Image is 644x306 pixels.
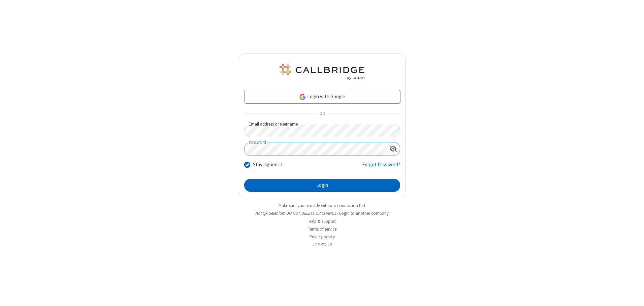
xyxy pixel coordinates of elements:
input: Password [245,142,387,156]
li: v2.6.351.13 [239,241,406,248]
input: Email address or username [244,124,400,137]
a: Forgot Password? [362,161,400,174]
label: Stay signed in [253,161,282,169]
div: Show password [387,142,400,155]
span: OR [317,109,327,118]
a: Help & support [309,218,336,224]
li: Not QA Selenium DO NOT DELETE OR CHANGE? [239,210,406,216]
a: Privacy policy [310,234,335,240]
button: Login [244,179,400,192]
a: Terms of service [308,226,336,232]
a: Make sure you're ready with our connection test [279,203,365,208]
a: Login with Google [244,90,400,103]
button: Login to another company [339,210,389,216]
img: QA Selenium DO NOT DELETE OR CHANGE [278,64,366,80]
img: google-icon.png [299,93,306,101]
